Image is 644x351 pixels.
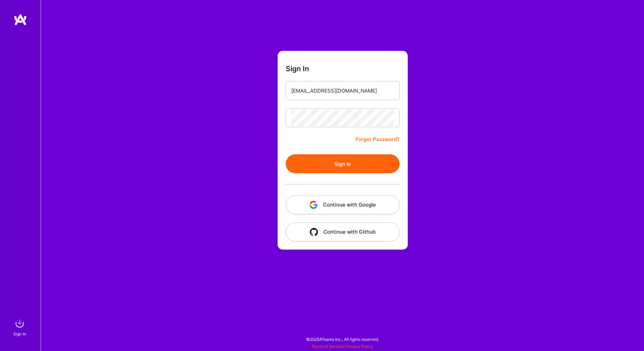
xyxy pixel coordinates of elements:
[309,201,318,209] img: icon
[311,344,343,349] a: Terms of Service
[356,135,400,143] a: Forgot Password?
[286,222,400,241] button: Continue with Github
[286,195,400,214] button: Continue with Google
[286,154,400,173] button: Sign In
[286,64,309,73] h3: Sign In
[14,14,27,26] img: logo
[291,82,394,99] input: Email...
[13,317,26,330] img: sign in
[13,330,26,337] div: Sign In
[14,317,26,337] a: sign inSign In
[311,344,373,349] span: |
[310,228,318,236] img: icon
[346,344,373,349] a: Privacy Policy
[41,331,644,348] div: © 2025 ATeams Inc., All rights reserved.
